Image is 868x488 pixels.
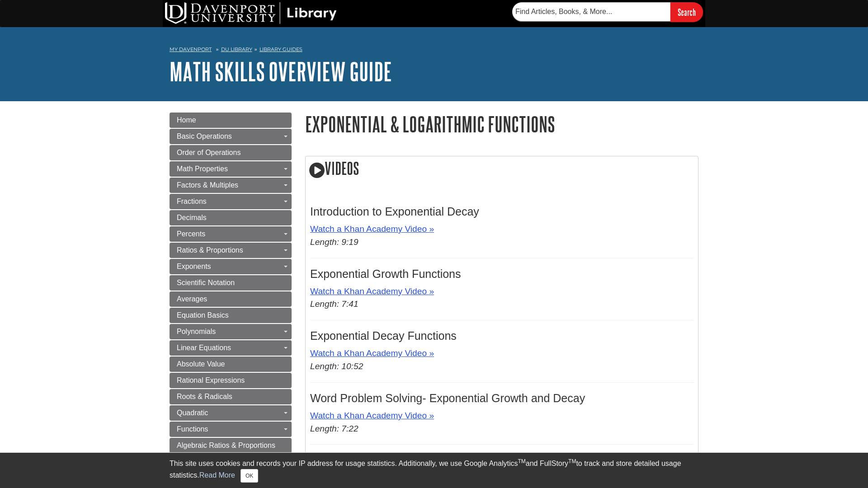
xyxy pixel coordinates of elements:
em: Length: 9:19 [310,237,359,247]
span: Factors & Multiples [177,181,238,189]
span: Ratios & Proportions [177,246,243,254]
span: Polynomials [177,328,216,335]
a: Rational Expressions [170,373,292,388]
a: DU Library [221,46,252,52]
a: Library Guides [259,46,302,52]
a: Functions [170,422,292,437]
em: Length: 10:52 [310,361,363,371]
a: Home [170,113,292,128]
button: Close [241,469,258,483]
span: Percents [177,230,205,238]
a: Quadratic [170,405,292,421]
a: Math Skills Overview Guide [170,57,392,85]
a: Watch a Khan Academy Video » [310,224,434,234]
a: Exponents [170,259,292,274]
span: Order of Operations [177,149,241,156]
a: Watch a Khan Academy Video » [310,348,434,358]
h3: Exponential Growth Functions [310,267,693,281]
span: Exponents [177,263,211,270]
a: Math Properties [170,161,292,177]
span: Averages [177,295,207,303]
h3: Exponential Decay Functions [310,329,693,343]
span: Linear Equations [177,344,231,352]
span: Quadratic [177,409,208,417]
span: Fractions [177,197,207,205]
span: Rational Expressions [177,376,245,384]
nav: breadcrumb [170,43,698,58]
span: Scientific Notation [177,279,235,286]
h2: Videos [306,156,698,182]
a: Averages [170,291,292,307]
a: Percents [170,226,292,242]
a: Ratios & Proportions [170,243,292,258]
a: Equation Basics [170,308,292,323]
a: Fractions [170,194,292,209]
span: Roots & Radicals [177,393,232,400]
sup: TM [518,458,525,465]
h3: Introduction to Exponential Decay [310,205,693,218]
a: Watch a Khan Academy Video » [310,411,434,420]
em: Length: 7:41 [310,299,359,309]
input: Search [670,2,703,22]
input: Find Articles, Books, & More... [512,2,670,21]
h1: Exponential & Logarithmic Functions [305,113,698,136]
span: Equation Basics [177,311,229,319]
span: Home [177,116,196,124]
a: Basic Operations [170,129,292,144]
a: Polynomials [170,324,292,339]
img: DU Library [165,2,337,24]
span: Functions [177,425,208,433]
a: Decimals [170,210,292,225]
a: Scientific Notation [170,275,292,291]
a: Algebraic Ratios & Proportions [170,438,292,453]
a: My Davenport [170,46,212,53]
div: This site uses cookies and records your IP address for usage statistics. Additionally, we use Goo... [170,458,698,483]
span: Absolute Value [177,360,225,368]
span: Basic Operations [177,132,232,140]
a: Factors & Multiples [170,178,292,193]
a: Read More [199,471,235,479]
span: Math Properties [177,165,228,173]
a: Order of Operations [170,145,292,160]
a: Roots & Radicals [170,389,292,404]
a: Linear Equations [170,340,292,356]
sup: TM [568,458,576,465]
a: Absolute Value [170,357,292,372]
form: Searches DU Library's articles, books, and more [512,2,703,22]
span: Algebraic Ratios & Proportions [177,441,275,449]
em: Length: 7:22 [310,424,359,433]
h3: Word Problem Solving- Exponential Growth and Decay [310,392,693,405]
a: Watch a Khan Academy Video » [310,286,434,296]
span: Decimals [177,214,207,221]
